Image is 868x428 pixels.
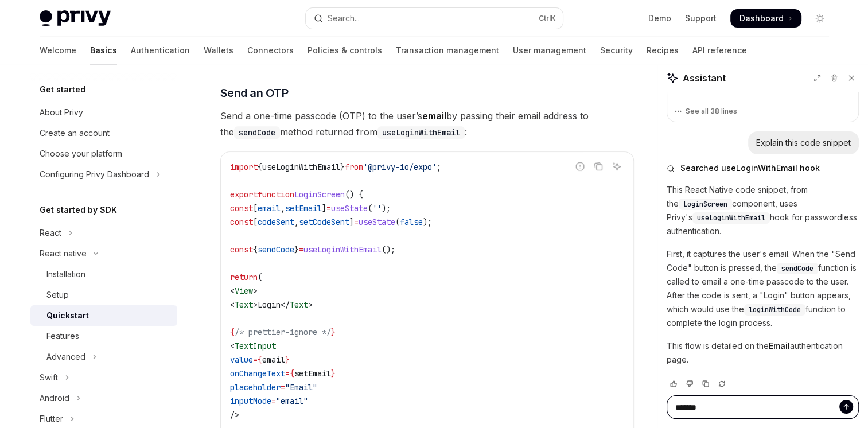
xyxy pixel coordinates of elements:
div: Quickstart [46,309,89,322]
span: placeholder [230,382,281,392]
span: { [258,355,262,365]
span: Login [258,299,281,310]
button: Toggle Advanced section [30,347,177,367]
div: About Privy [40,106,83,119]
h5: Get started by SDK [40,203,117,217]
div: React [40,226,61,240]
a: Choose your platform [30,143,177,164]
span: LoginScreen [683,200,727,209]
span: useState [331,203,368,213]
a: Demo [648,13,671,24]
span: useLoginWithEmail [697,213,765,223]
span: "Email" [285,382,317,392]
div: Features [46,329,79,343]
button: Toggle Configuring Privy Dashboard section [30,164,177,185]
strong: Email [769,341,790,351]
div: Create an account [40,126,110,140]
span: } [285,355,290,365]
span: useLoginWithEmail [303,244,382,255]
a: Support [685,13,717,24]
a: Security [600,37,633,64]
span: , [294,217,299,227]
span: < [230,299,235,310]
span: setCodeSent [299,217,349,227]
span: = [354,217,359,227]
button: Vote that response was good [667,378,680,390]
span: useState [359,217,395,227]
span: { [290,368,294,379]
span: false [400,217,423,227]
span: } [331,327,336,337]
span: (); [382,244,395,255]
span: ( [700,100,704,110]
span: function [258,189,294,200]
div: Flutter [40,412,63,426]
span: = [253,355,258,365]
button: Toggle Swift section [30,367,177,388]
span: , [281,203,285,213]
span: import [230,162,258,172]
a: User management [513,37,586,64]
button: See all 38 lines [674,103,851,119]
a: Quickstart [30,305,177,326]
span: Assistant [683,71,726,85]
a: Create an account [30,123,177,143]
span: > [308,299,313,310]
div: Configuring Privy Dashboard [40,168,149,181]
span: useLoginWithEmail [262,162,340,172]
span: value [230,355,253,365]
button: Report incorrect code [573,159,587,174]
span: Send an OTP [220,85,289,101]
a: Policies & controls [308,37,382,64]
div: Installation [46,267,85,281]
span: const [230,203,253,213]
span: { [258,162,262,172]
span: const [230,244,253,255]
button: Vote that response was not good [683,378,696,390]
span: = [285,368,290,379]
span: TextInput [235,341,276,351]
span: Text [235,299,253,310]
a: Features [30,326,177,347]
span: Ctrl K [539,14,556,23]
span: ] [349,217,354,227]
code: sendCode [234,126,280,139]
span: </ [281,299,290,310]
div: Android [40,391,69,405]
button: Ask AI [609,159,624,174]
p: This flow is detailed on the authentication page. [667,339,859,367]
span: ; [437,162,441,172]
a: Recipes [647,37,679,64]
button: Toggle dark mode [811,9,829,28]
span: ( [258,272,262,282]
span: = [299,244,303,255]
span: > [253,299,258,310]
span: email [262,355,285,365]
span: email [258,203,281,213]
a: API reference [692,37,747,64]
span: ( [395,217,400,227]
span: return [676,100,700,110]
p: This React Native code snippet, from the component, uses Privy's hook for passwordless authentica... [667,183,859,238]
span: < [230,286,235,296]
button: Searched useLoginWithEmail hook [667,162,859,174]
div: Setup [46,288,69,302]
a: Dashboard [730,9,801,28]
strong: email [422,110,446,122]
span: } [340,162,345,172]
div: Swift [40,371,58,384]
button: Toggle React native section [30,243,177,264]
span: export [230,189,258,200]
p: First, it captures the user's email. When the "Send Code" button is pressed, the function is call... [667,247,859,330]
span: [ [253,217,258,227]
div: Explain this code snippet [756,137,851,149]
span: '' [372,203,382,213]
span: /* prettier-ignore */ [235,327,331,337]
span: > [253,286,258,296]
span: } [331,368,336,379]
span: () { [345,189,363,200]
span: '@privy-io/expo' [363,162,437,172]
div: Choose your platform [40,147,122,161]
button: Copy chat response [699,378,713,390]
button: Copy the contents from the code block [591,159,606,174]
